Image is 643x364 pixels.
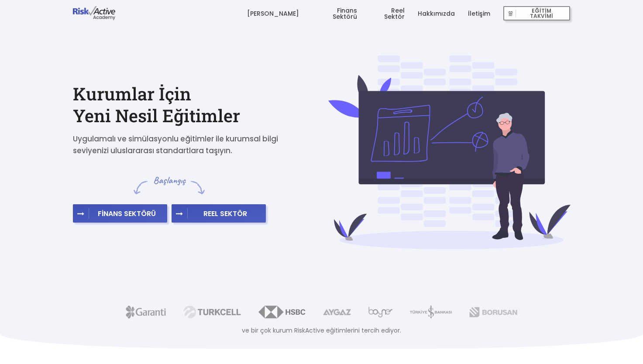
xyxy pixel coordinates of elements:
img: isbank.png [410,306,451,319]
a: İletişim [468,0,490,27]
img: aygaz.png [323,306,351,319]
span: Başlangıç [153,174,186,187]
a: Finans Sektörü [312,0,357,27]
img: borusan.png [469,306,517,319]
button: REEL SEKTÖR [172,204,266,223]
img: boyner.png [368,306,393,319]
img: cover-bg-4f0afb8b8e761f0a12b4d1d22ae825fe.svg [328,55,571,249]
span: EĞİTİM TAKVİMİ [516,7,567,20]
a: FİNANS SEKTÖRÜ [73,209,167,218]
a: REEL SEKTÖR [172,209,266,218]
span: FİNANS SEKTÖRÜ [89,209,165,218]
p: Uygulamalı ve simülasyonlu eğitimler ile kurumsal bilgi seviyenizi uluslararası standartlara taşı... [73,133,291,157]
a: EĞİTİM TAKVİMİ [503,0,570,27]
img: turkcell.png [183,306,241,319]
img: hsbc.png [258,306,306,319]
a: [PERSON_NAME] [247,0,299,27]
img: logo-dark.png [73,6,116,20]
button: EĞİTİM TAKVİMİ [503,6,570,21]
span: REEL SEKTÖR [188,209,263,218]
p: ve bir çok kurum RiskActive eğitimlerini tercih ediyor. [20,326,623,335]
button: FİNANS SEKTÖRÜ [73,204,167,223]
img: garanti.png [126,306,166,319]
a: Hakkımızda [418,0,455,27]
h2: Kurumlar İçin Yeni Nesil Eğitimler [73,83,315,127]
a: Reel Sektör [370,0,405,27]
